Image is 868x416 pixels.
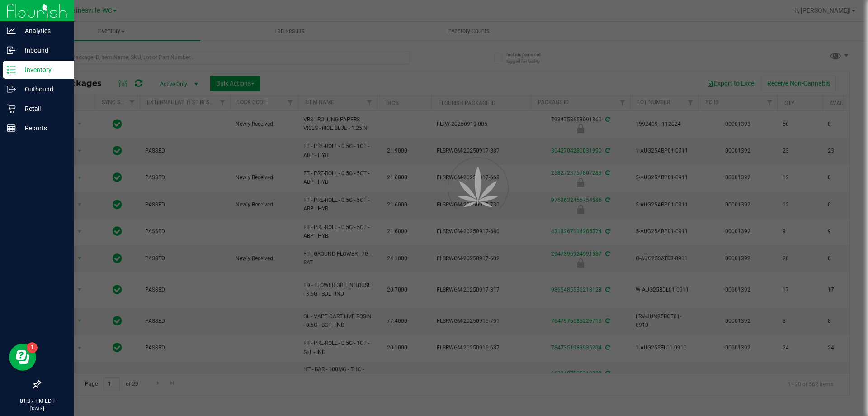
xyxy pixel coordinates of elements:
[16,64,70,75] p: Inventory
[27,342,38,353] iframe: Resource center unread badge
[7,104,16,113] inline-svg: Retail
[16,84,70,95] p: Outbound
[7,26,16,35] inline-svg: Analytics
[7,46,16,55] inline-svg: Inbound
[7,85,16,94] inline-svg: Outbound
[16,103,70,114] p: Retail
[16,123,70,134] p: Reports
[16,45,70,56] p: Inbound
[4,405,70,412] p: [DATE]
[7,65,16,74] inline-svg: Inventory
[16,25,70,36] p: Analytics
[7,124,16,133] inline-svg: Reports
[9,344,36,371] iframe: Resource center
[4,397,70,405] p: 01:37 PM EDT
